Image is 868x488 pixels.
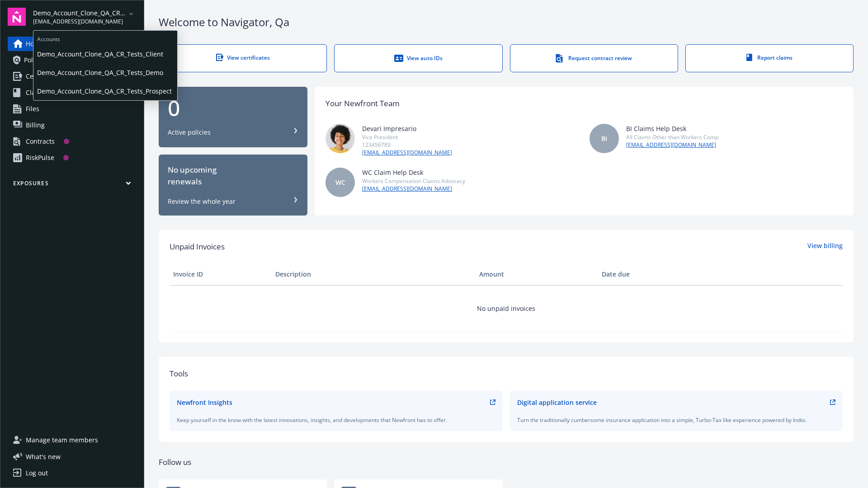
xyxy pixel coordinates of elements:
[33,8,137,26] button: Demo_Account_Clone_QA_CR_Tests_Prospect[EMAIL_ADDRESS][DOMAIN_NAME]arrowDropDown
[510,44,678,72] a: Request contract review
[26,37,43,51] span: Home
[33,31,177,45] span: Accounts
[33,18,126,26] span: [EMAIL_ADDRESS][DOMAIN_NAME]
[807,241,843,253] a: View billing
[26,466,48,480] div: Log out
[626,124,718,133] div: BI Claims Help Desk
[177,54,308,61] div: View certificates
[159,14,854,30] div: Welcome to Navigator , Qa
[362,185,465,193] a: [EMAIL_ADDRESS][DOMAIN_NAME]
[24,53,47,67] span: Policies
[362,133,452,141] div: Vice President
[37,63,174,82] span: Demo_Account_Clone_QA_CR_Tests_Demo
[325,98,400,109] div: Your Newfront Team
[626,133,718,141] div: All Claims Other than Workers Comp
[8,433,137,447] a: Manage team members
[168,97,298,119] div: 0
[33,8,126,18] span: Demo_Account_Clone_QA_CR_Tests_Prospect
[26,69,60,84] span: Certificates
[8,85,137,100] a: Claims
[353,54,484,63] div: View auto IDs
[362,141,452,149] div: 123456789
[26,150,54,165] div: RiskPulse
[159,155,307,216] button: No upcomingrenewalsReview the whole year
[177,398,232,407] div: Newfront Insights
[26,85,46,100] span: Claims
[8,150,137,165] a: RiskPulse
[170,263,272,285] th: Invoice ID
[8,179,137,191] button: Exposures
[517,416,836,424] div: Turn the traditionally cumbersome insurance application into a simple, Turbo-Tax like experience ...
[8,37,137,51] a: Home
[626,141,718,149] a: [EMAIL_ADDRESS][DOMAIN_NAME]
[8,8,26,26] img: navigator-logo.svg
[170,285,843,331] td: No unpaid invoices
[159,87,307,148] button: 0Active policies
[168,128,211,137] div: Active policies
[601,134,607,143] span: BI
[26,452,61,461] span: What ' s new
[8,118,137,132] a: Billing
[126,8,137,19] a: arrowDropDown
[26,433,98,447] span: Manage team members
[476,263,598,285] th: Amount
[8,69,137,84] a: Certificates
[362,168,465,177] div: WC Claim Help Desk
[528,54,660,63] div: Request contract review
[685,44,854,72] a: Report claims
[8,102,137,116] a: Files
[37,82,174,100] span: Demo_Account_Clone_QA_CR_Tests_Prospect
[170,241,225,253] span: Unpaid Invoices
[598,263,700,285] th: Date due
[170,368,843,380] div: Tools
[177,416,495,424] div: Keep yourself in the know with the latest innovations, insights, and developments that Newfront h...
[159,456,854,468] div: Follow us
[362,149,452,157] a: [EMAIL_ADDRESS][DOMAIN_NAME]
[159,44,327,72] a: View certificates
[272,263,476,285] th: Description
[325,124,355,153] img: photo
[704,54,835,61] div: Report claims
[26,134,55,149] div: Contracts
[26,102,39,116] span: Files
[26,118,45,132] span: Billing
[362,177,465,185] div: Workers Compensation Claims Advocacy
[517,398,597,407] div: Digital application service
[168,197,236,206] div: Review the whole year
[8,134,137,149] a: Contracts
[335,178,345,187] span: WC
[8,452,75,461] button: What's new
[168,164,298,188] div: No upcoming renewals
[334,44,502,72] a: View auto IDs
[37,45,174,63] span: Demo_Account_Clone_QA_CR_Tests_Client
[362,124,452,133] div: Devari Impresario
[8,53,137,67] a: Policies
